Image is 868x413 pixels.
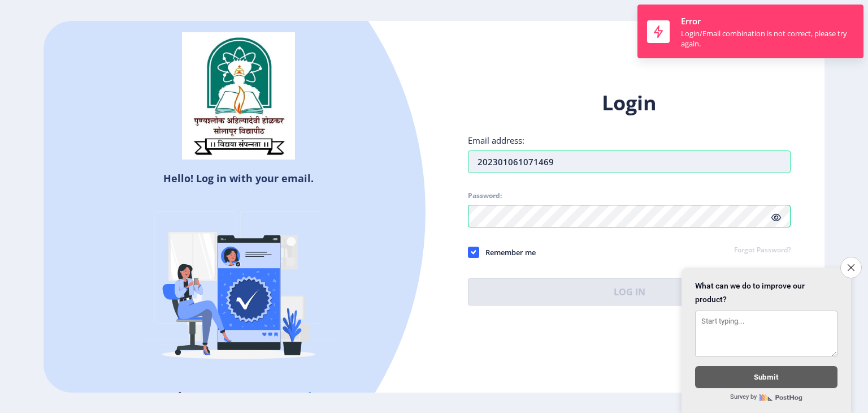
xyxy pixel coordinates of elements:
[52,388,426,406] h5: Don't have an account?
[468,135,524,146] label: Email address:
[285,388,337,405] a: Register
[468,150,791,173] input: Email address
[468,89,791,117] h1: Login
[681,28,854,49] div: Login/Email combination is not correct, please try again.
[479,246,536,259] span: Remember me
[468,191,502,200] label: Password:
[681,15,701,27] span: Error
[182,32,295,160] img: sulogo.png
[468,278,791,306] button: Log In
[140,190,337,388] img: Verified-rafiki.svg
[734,246,791,256] a: Forgot Password?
